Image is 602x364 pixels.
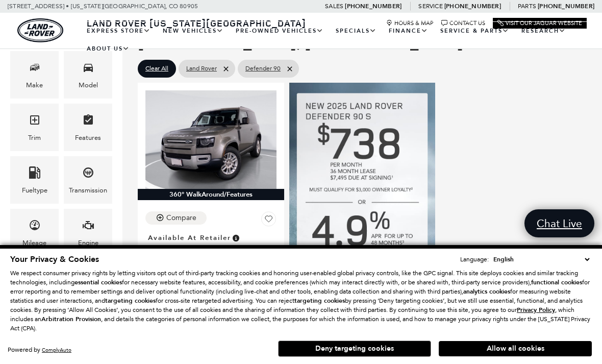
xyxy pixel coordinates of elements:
span: Model [82,59,94,80]
span: Land Rover [186,62,217,75]
img: 2025 LAND ROVER Defender 90 S [145,90,277,188]
div: MakeMake [10,51,59,99]
div: ModelModel [64,51,112,99]
span: Your Privacy & Cookies [10,254,99,265]
a: Land Rover [US_STATE][GEOGRAPHIC_DATA] [81,17,312,29]
a: Hours & Map [386,20,434,27]
div: Transmission [69,185,107,196]
a: Service & Parts [434,22,515,40]
a: ComplyAuto [42,347,71,353]
span: Trim [29,111,41,132]
span: Make [29,59,41,80]
a: Visit Our Jaguar Website [497,20,582,27]
strong: analytics cookies [463,287,510,296]
span: Transmission [82,164,94,185]
div: Make [26,80,43,91]
strong: functional cookies [531,278,582,286]
span: Parts [518,3,536,10]
button: Compare Vehicle [145,211,207,225]
div: Compare [166,213,196,223]
button: Allow all cookies [439,341,592,356]
span: Sales [325,3,343,10]
button: Save Vehicle [261,211,277,231]
a: Available at RetailerNew 2025Defender 90 S [145,231,277,274]
strong: essential cookies [74,278,122,286]
div: Language: [460,256,489,262]
div: TrimTrim [10,104,59,151]
strong: Arbitration Provision [41,315,101,323]
span: Land Rover [US_STATE][GEOGRAPHIC_DATA] [87,17,306,29]
div: Fueltype [22,185,47,196]
a: About Us [81,40,136,58]
p: We respect consumer privacy rights by letting visitors opt out of third-party tracking cookies an... [10,269,592,333]
button: Deny targeting cookies [278,341,431,357]
div: 360° WalkAround/Features [138,189,284,200]
span: Service [418,3,442,10]
span: Mileage [29,216,41,237]
span: Engine [82,216,94,237]
a: EXPRESS STORE [81,22,157,40]
div: Mileage [22,237,46,249]
nav: Main Navigation [81,22,587,58]
a: Pre-Owned Vehicles [230,22,330,40]
select: Language Select [491,254,592,264]
span: Features [82,111,94,132]
a: Research [515,22,572,40]
span: Fueltype [29,164,41,185]
u: Privacy Policy [517,306,555,314]
span: Clear All [145,62,168,75]
a: [PHONE_NUMBER] [444,2,501,10]
a: [PHONE_NUMBER] [538,2,594,10]
a: Finance [383,22,434,40]
img: Land Rover [17,18,63,42]
strong: targeting cookies [105,297,156,305]
a: New Vehicles [157,22,230,40]
a: [PHONE_NUMBER] [345,2,402,10]
a: land-rover [17,18,63,42]
div: Engine [78,237,98,249]
span: Defender 90 [245,62,281,75]
span: Vehicle is in stock and ready for immediate delivery. Due to demand, availability is subject to c... [231,232,240,244]
span: Available at Retailer [148,232,231,244]
div: FeaturesFeatures [64,104,112,151]
strong: targeting cookies [294,297,345,305]
span: Chat Live [532,216,587,230]
a: Chat Live [524,209,594,237]
div: Trim [28,132,41,143]
div: TransmissionTransmission [64,156,112,204]
div: Powered by [8,347,71,353]
a: Contact Us [441,20,485,27]
a: [STREET_ADDRESS] • [US_STATE][GEOGRAPHIC_DATA], CO 80905 [8,3,198,10]
a: Specials [330,22,383,40]
div: MileageMileage [10,209,59,256]
div: Model [79,80,98,91]
div: Features [75,132,101,143]
div: FueltypeFueltype [10,156,59,204]
div: EngineEngine [64,209,112,256]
